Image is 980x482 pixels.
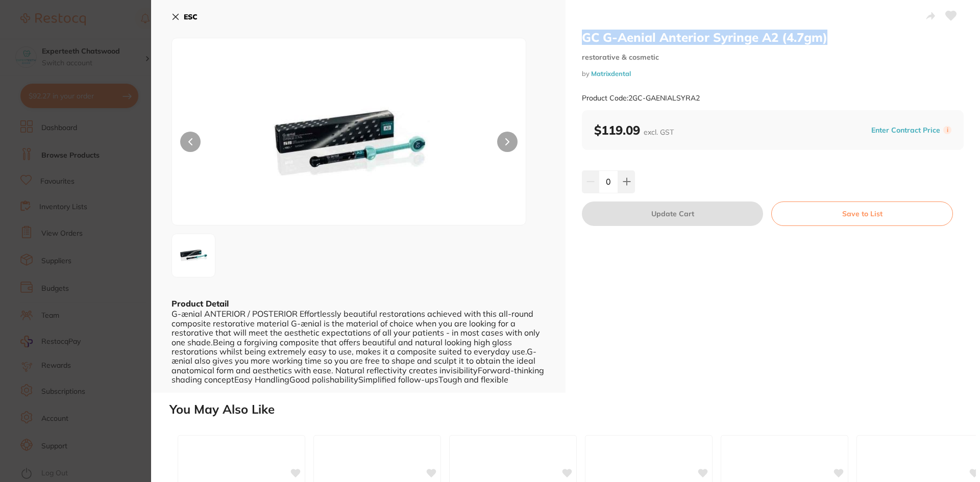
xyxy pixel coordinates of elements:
img: MHgzMDAuanBn [243,64,455,225]
small: restorative & cosmetic [582,53,964,62]
div: G-ænial ANTERIOR / POSTERIOR Effortlessly beautiful restorations achieved with this all-round com... [171,309,545,384]
a: Matrixdental [591,69,631,78]
h2: You May Also Like [169,402,976,417]
label: i [943,126,951,134]
button: Enter Contract Price [868,125,943,135]
b: ESC [184,12,198,21]
small: by [582,70,964,78]
button: Save to List [771,201,953,226]
b: Product Detail [171,298,229,309]
button: ESC [171,8,198,26]
small: Product Code: 2GC-GAENIALSYRA2 [582,94,700,103]
h2: GC G-Aenial Anterior Syringe A2 (4.7gm) [582,30,964,45]
img: MHgzMDAuanBn [175,237,212,274]
button: Update Cart [582,201,763,226]
b: $119.09 [594,122,674,138]
span: excl. GST [644,128,674,137]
